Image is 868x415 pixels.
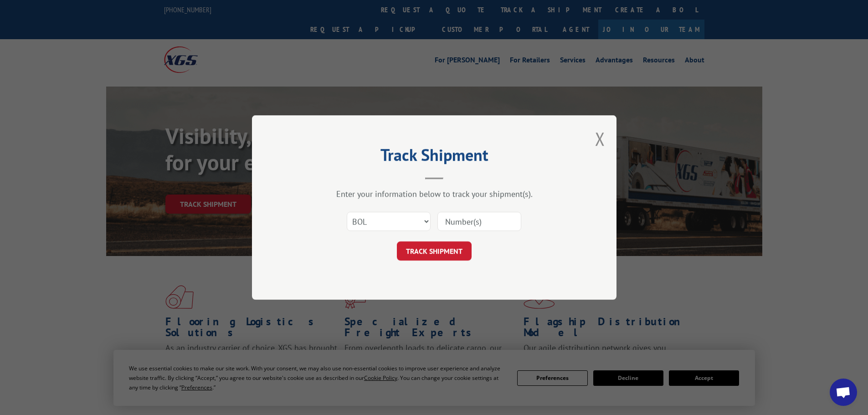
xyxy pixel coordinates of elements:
button: TRACK SHIPMENT [397,241,472,261]
h2: Track Shipment [298,149,571,166]
button: Close modal [595,127,605,151]
div: Open chat [830,379,857,406]
div: Enter your information below to track your shipment(s). [298,189,571,199]
input: Number(s) [437,212,521,231]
